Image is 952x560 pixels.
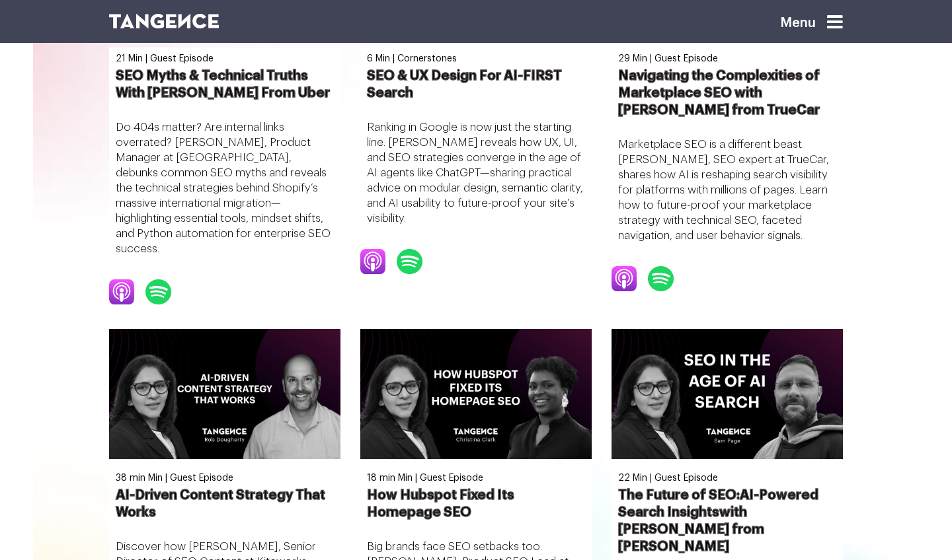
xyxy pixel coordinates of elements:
[116,473,163,483] span: 38 min Min
[145,279,172,304] img: podcast3new.png
[654,54,718,63] span: Guest Episode
[618,487,836,555] h3: The Future of SEO: with [PERSON_NAME] from [PERSON_NAME]
[650,473,652,483] span: |
[618,54,647,63] span: 29 Min
[612,266,638,291] img: podcast1new.png
[116,54,143,63] span: 21 Min
[165,473,167,483] span: |
[367,487,585,521] a: How Hubspot Fixed Its Homepage SEO
[170,473,233,483] span: Guest Episode
[150,54,214,63] span: Guest Episode
[393,54,395,63] span: |
[116,67,334,102] a: SEO Myths & Technical Truths With [PERSON_NAME] From Uber
[612,329,843,459] img: seo-in-the-age-of-AI-search.jpg
[618,67,836,119] a: Navigating the Complexities of Marketplace SEO with [PERSON_NAME] from TrueCar
[618,489,818,519] span: AI-Powered Search Insights
[116,487,334,521] a: AI-Driven Content Strategy That Works
[397,54,457,63] span: Cornerstones
[420,473,483,483] span: Guest Episode
[367,67,585,102] h3: SEO & UX Design For AI-FIRST Search
[360,249,387,273] img: podcast1new.png
[116,120,334,256] p: Do 404s matter? Are internal links overrated? [PERSON_NAME], Product Manager at [GEOGRAPHIC_DATA]...
[367,120,585,226] p: Ranking in Google is now just the starting line. [PERSON_NAME] reveals how UX, UI, and SEO strate...
[415,473,417,483] span: |
[618,137,836,243] p: Marketplace SEO is a different beast. [PERSON_NAME], SEO expert at TrueCar, shares how AI is resh...
[397,249,423,274] img: podcast3new.png
[109,329,340,459] img: AI-DRIVEN-CONTENT-STRATEGY-THAT-WORKS.jpg
[145,54,147,63] span: |
[109,279,136,304] img: podcast1new.png
[648,266,674,291] img: podcast3new.png
[618,487,836,555] a: The Future of SEO:AI-Powered Search Insightswith [PERSON_NAME] from [PERSON_NAME]
[109,14,219,28] img: logo SVG
[360,329,592,459] img: HOW-HUBSPOT-FIXED-ITS-HOMEPAGE-SEO.jpg
[650,54,652,63] span: |
[654,473,718,483] span: Guest Episode
[367,473,413,483] span: 18 min Min
[367,54,390,63] span: 6 Min
[618,473,647,483] span: 22 Min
